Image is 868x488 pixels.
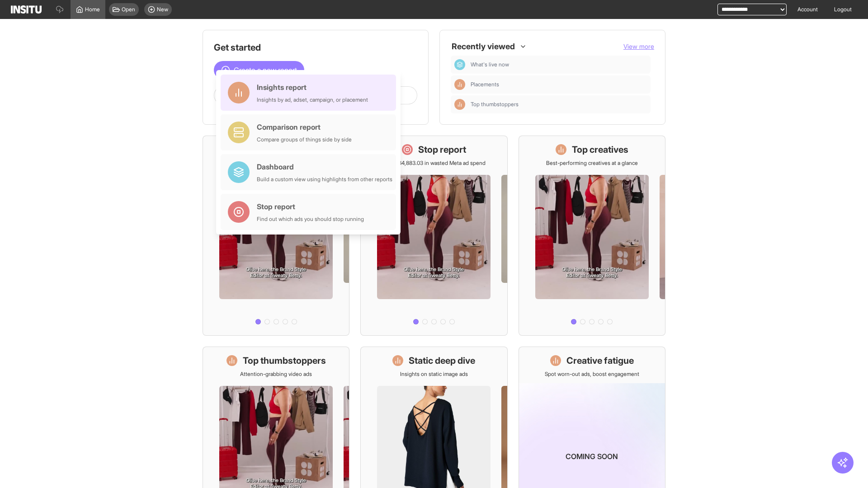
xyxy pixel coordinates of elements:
[471,61,509,68] span: What's live now
[257,96,368,103] div: Insights by ad, adset, campaign, or placement
[234,65,297,75] span: Create a new report
[157,6,168,13] span: New
[418,143,466,156] h1: Stop report
[519,136,665,336] a: Top creativesBest-performing creatives at a glance
[471,81,499,88] span: Placements
[240,371,312,378] p: Attention-grabbing video ads
[471,81,647,88] span: Placements
[257,216,364,223] div: Find out which ads you should stop running
[11,5,42,14] img: Logo
[454,59,465,70] div: Dashboard
[400,371,468,378] p: Insights on static image ads
[471,101,519,108] span: Top thumbstoppers
[257,201,364,212] div: Stop report
[382,160,486,167] p: Save £34,883.03 in wasted Meta ad spend
[257,161,392,172] div: Dashboard
[572,143,628,156] h1: Top creatives
[471,61,647,68] span: What's live now
[85,6,100,13] span: Home
[409,354,475,367] h1: Static deep dive
[546,160,638,167] p: Best-performing creatives at a glance
[454,79,465,90] div: Insights
[203,136,349,336] a: What's live nowSee all active ads instantly
[257,176,392,183] div: Build a custom view using highlights from other reports
[214,61,304,79] button: Create a new report
[623,42,654,51] button: View more
[214,41,417,54] h1: Get started
[257,136,352,143] div: Compare groups of things side by side
[360,136,507,336] a: Stop reportSave £34,883.03 in wasted Meta ad spend
[243,354,326,367] h1: Top thumbstoppers
[122,6,135,13] span: Open
[257,82,368,93] div: Insights report
[623,42,654,50] span: View more
[471,101,647,108] span: Top thumbstoppers
[454,99,465,110] div: Insights
[257,122,352,132] div: Comparison report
